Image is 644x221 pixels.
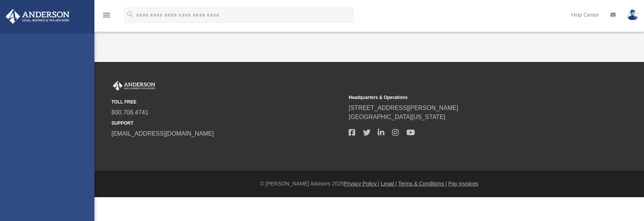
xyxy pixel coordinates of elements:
div: © [PERSON_NAME] Advisors 2025 [94,180,644,188]
a: Privacy Policy | [344,181,380,187]
small: Headquarters & Operations [349,94,581,101]
a: Terms & Conditions | [398,181,447,187]
a: menu [102,14,111,20]
a: 800.706.4741 [111,109,148,116]
i: menu [102,11,111,20]
i: search [126,10,134,19]
a: [EMAIL_ADDRESS][DOMAIN_NAME] [111,130,214,137]
img: User Pic [627,9,638,20]
small: TOLL FREE [111,99,343,105]
a: [STREET_ADDRESS][PERSON_NAME] [349,105,458,111]
a: Pay Invoices [448,181,478,187]
a: [GEOGRAPHIC_DATA][US_STATE] [349,114,445,120]
a: Legal | [381,181,397,187]
img: Anderson Advisors Platinum Portal [111,81,157,91]
small: SUPPORT [111,120,343,127]
img: Anderson Advisors Platinum Portal [3,9,72,24]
